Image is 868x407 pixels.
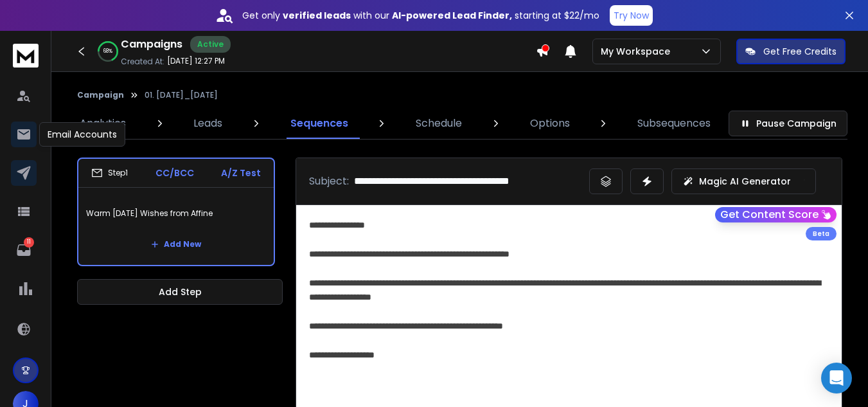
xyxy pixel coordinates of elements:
p: 68 % [103,48,112,55]
strong: verified leads [283,9,351,22]
a: Sequences [283,108,356,139]
p: Magic AI Generator [699,175,791,188]
li: Step1CC/BCCA/Z TestWarm [DATE] Wishes from AffineAdd New [77,158,275,266]
p: 01. [DATE]_[DATE] [145,90,218,100]
a: Leads [186,108,230,139]
p: Subject: [309,174,349,189]
button: Pause Campaign [729,111,847,136]
p: Warm [DATE] Wishes from Affine [86,195,266,231]
div: Active [190,36,231,53]
a: Schedule [408,108,470,139]
a: Subsequences [630,108,718,139]
p: My Workspace [601,45,675,58]
div: Email Accounts [39,122,125,147]
button: Magic AI Generator [671,168,816,194]
p: Created At: [121,57,164,67]
p: CC/BCC [155,167,194,179]
p: Subsequences [637,116,711,131]
button: Try Now [610,5,653,26]
button: Campaign [77,90,124,100]
a: Analytics [72,108,134,139]
div: Step 1 [91,167,128,179]
h1: Campaigns [121,37,182,52]
a: Options [522,108,578,139]
button: Get Content Score [715,207,837,222]
p: 11 [24,237,34,248]
p: Get Free Credits [763,45,837,58]
button: Add New [141,231,211,257]
p: Leads [193,116,222,131]
p: Get only with our starting at $22/mo [242,9,599,22]
img: logo [13,44,39,68]
p: Sequences [290,116,348,131]
p: [DATE] 12:27 PM [167,56,225,66]
div: Beta [806,227,837,240]
p: A/Z Test [221,167,261,179]
p: Schedule [416,116,462,131]
a: 11 [11,237,37,263]
p: Analytics [80,116,126,131]
button: Get Free Credits [736,39,846,64]
div: Open Intercom Messenger [821,363,852,393]
p: Options [530,116,570,131]
strong: AI-powered Lead Finder, [392,9,512,22]
button: Add Step [77,279,283,305]
p: Try Now [614,9,649,22]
